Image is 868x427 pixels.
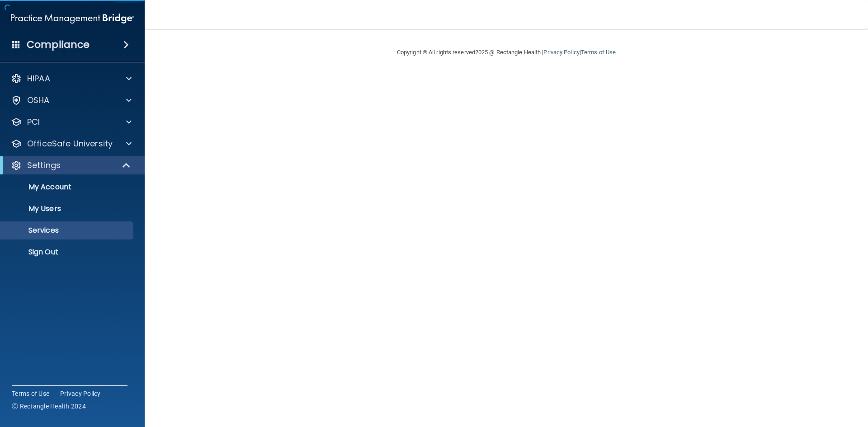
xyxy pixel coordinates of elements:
p: My Account [6,183,129,192]
p: HIPAA [27,73,50,84]
p: OfficeSafe University [27,138,113,149]
p: OSHA [27,95,50,106]
p: Settings [27,160,61,171]
div: Copyright © All rights reserved 2025 @ Rectangle Health | | [341,38,671,67]
a: PCI [11,117,132,127]
p: Sign Out [6,248,129,257]
span: Ⓒ Rectangle Health 2024 [12,402,86,411]
a: Terms of Use [581,49,616,56]
h4: Compliance [27,38,90,51]
a: HIPAA [11,73,132,84]
p: My Users [6,204,129,213]
img: PMB logo [11,9,134,28]
a: OSHA [11,95,132,106]
a: Privacy Policy [543,49,579,56]
a: Settings [11,160,131,171]
a: Privacy Policy [60,389,101,398]
p: Services [6,226,129,235]
a: Terms of Use [12,389,49,398]
p: PCI [27,117,40,127]
a: OfficeSafe University [11,138,132,149]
